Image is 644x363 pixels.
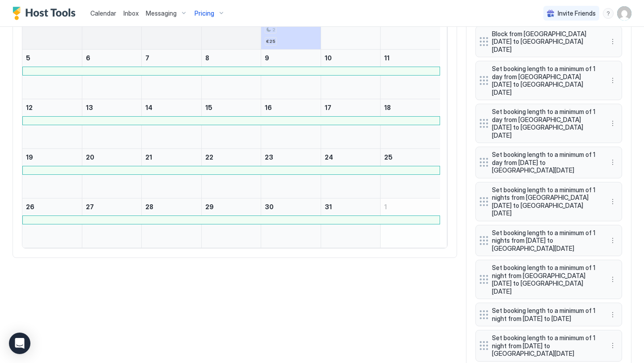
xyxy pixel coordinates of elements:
a: October 30, 2025 [261,198,320,215]
td: October 18, 2025 [381,99,440,148]
span: €25 [266,38,275,44]
span: 6 [86,54,90,62]
span: 15 [205,104,212,111]
span: Calendar [90,9,116,17]
td: October 5, 2025 [22,49,82,99]
td: October 13, 2025 [82,99,141,148]
a: October 19, 2025 [22,149,82,165]
div: menu [607,118,618,129]
span: 8 [205,54,209,62]
div: Block from [GEOGRAPHIC_DATA][DATE] to [GEOGRAPHIC_DATA][DATE] menu [475,26,622,58]
td: October 9, 2025 [261,49,321,99]
a: October 9, 2025 [261,50,320,66]
a: October 11, 2025 [381,50,440,66]
div: Set booking length to a minimum of 1 nights from [DATE] to [GEOGRAPHIC_DATA][DATE] menu [475,225,622,257]
button: More options [607,75,618,86]
span: 10 [325,54,332,62]
td: October 8, 2025 [201,49,261,99]
a: October 17, 2025 [321,99,380,116]
div: Set booking length to a minimum of 1 night from [DATE] to [GEOGRAPHIC_DATA][DATE] menu [475,330,622,362]
div: menu [607,274,618,285]
span: 7 [145,54,149,62]
span: Set booking length to a minimum of 1 night from [DATE] to [DATE] [492,307,598,322]
a: November 1, 2025 [381,198,440,215]
span: 24 [325,153,333,161]
div: menu [607,309,618,320]
span: 21 [145,153,152,161]
span: 20 [86,153,94,161]
td: October 27, 2025 [82,198,141,248]
td: October 14, 2025 [142,99,201,148]
span: Invite Friends [558,9,596,17]
div: Set booking length to a minimum of 1 night from [DATE] to [DATE] menu [475,303,622,326]
td: October 19, 2025 [22,148,82,198]
td: October 26, 2025 [22,198,82,248]
span: Set booking length to a minimum of 1 day from [DATE] to [GEOGRAPHIC_DATA][DATE] [492,151,598,174]
span: Messaging [146,9,177,17]
button: More options [607,157,618,168]
span: 29 [205,203,214,211]
button: More options [607,309,618,320]
button: More options [607,118,618,129]
a: October 22, 2025 [202,149,261,165]
div: menu [607,157,618,168]
a: October 21, 2025 [142,149,201,165]
span: Set booking length to a minimum of 1 nights from [DATE] to [GEOGRAPHIC_DATA][DATE] [492,229,598,253]
span: Set booking length to a minimum of 1 nights from [GEOGRAPHIC_DATA][DATE] to [GEOGRAPHIC_DATA][DATE] [492,186,598,217]
a: October 16, 2025 [261,99,320,116]
td: October 30, 2025 [261,198,321,248]
a: October 10, 2025 [321,50,380,66]
span: 31 [325,203,332,211]
td: October 6, 2025 [82,49,141,99]
span: 28 [145,203,153,211]
div: Set booking length to a minimum of 1 night from [GEOGRAPHIC_DATA][DATE] to [GEOGRAPHIC_DATA][DATE... [475,260,622,299]
a: Calendar [90,8,116,18]
td: October 15, 2025 [201,99,261,148]
a: October 25, 2025 [381,149,440,165]
span: 13 [86,104,93,111]
a: October 31, 2025 [321,198,380,215]
span: Set booking length to a minimum of 1 day from [GEOGRAPHIC_DATA][DATE] to [GEOGRAPHIC_DATA][DATE] [492,108,598,139]
a: October 13, 2025 [82,99,141,116]
td: November 1, 2025 [381,198,440,248]
span: 22 [205,153,213,161]
div: menu [607,196,618,207]
span: 9 [265,54,269,62]
div: Set booking length to a minimum of 1 day from [GEOGRAPHIC_DATA][DATE] to [GEOGRAPHIC_DATA][DATE] ... [475,104,622,143]
span: 5 [26,54,30,62]
td: October 7, 2025 [142,49,201,99]
a: October 26, 2025 [22,198,82,215]
button: More options [607,36,618,47]
div: Host Tools Logo [13,7,80,20]
span: 25 [384,153,393,161]
a: October 27, 2025 [82,198,141,215]
a: October 18, 2025 [381,99,440,116]
button: More options [607,274,618,285]
span: 23 [265,153,273,161]
a: October 8, 2025 [202,50,261,66]
td: October 20, 2025 [82,148,141,198]
div: menu [607,340,618,351]
a: Inbox [123,8,139,18]
div: menu [607,235,618,246]
a: October 20, 2025 [82,149,141,165]
div: menu [603,8,614,19]
div: User profile [617,6,631,21]
a: October 12, 2025 [22,99,82,116]
span: 2 [272,27,275,33]
td: October 16, 2025 [261,99,321,148]
td: October 17, 2025 [321,99,380,148]
span: Inbox [123,9,139,17]
td: October 12, 2025 [22,99,82,148]
span: Pricing [195,9,214,17]
div: Set booking length to a minimum of 1 day from [GEOGRAPHIC_DATA][DATE] to [GEOGRAPHIC_DATA][DATE] ... [475,61,622,100]
span: 18 [384,104,391,111]
span: Set booking length to a minimum of 1 day from [GEOGRAPHIC_DATA][DATE] to [GEOGRAPHIC_DATA][DATE] [492,65,598,96]
td: October 10, 2025 [321,49,380,99]
td: October 23, 2025 [261,148,321,198]
a: October 28, 2025 [142,198,201,215]
a: October 5, 2025 [22,50,82,66]
a: October 14, 2025 [142,99,201,116]
span: 16 [265,104,272,111]
span: 14 [145,104,153,111]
